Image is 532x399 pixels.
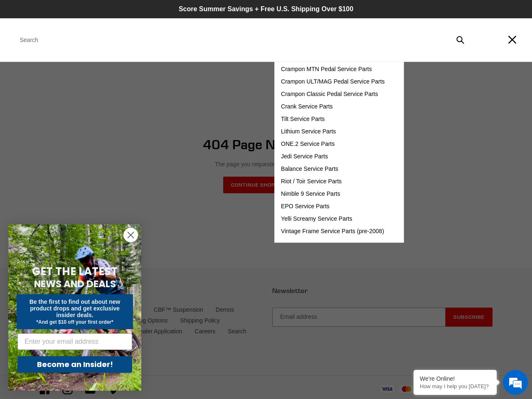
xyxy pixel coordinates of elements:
[281,116,325,123] span: Tilt Service Parts
[281,165,338,172] span: Balance Service Parts
[281,190,340,197] span: Nimble 9 Service Parts
[281,178,342,185] span: Riot / Toir Service Parts
[281,91,378,98] span: Crampon Classic Pedal Service Parts
[12,31,470,49] input: Search
[275,101,391,113] a: Crank Service Parts
[17,356,132,373] button: Become an Insider!
[34,277,116,291] span: NEWS AND DEALS
[281,215,352,222] span: Yelli Screamy Service Parts
[275,76,391,88] a: Crampon ULT/MAG Pedal Service Parts
[281,153,328,160] span: Jedi Service Parts
[275,63,391,76] a: Crampon MTN Pedal Service Parts
[32,264,118,279] span: GET THE LATEST
[275,150,391,163] a: Jedi Service Parts
[30,298,121,318] span: Be the first to find out about new product drops and get exclusive insider deals.
[275,88,391,101] a: Crampon Classic Pedal Service Parts
[275,138,391,150] a: ONE.2 Service Parts
[420,383,490,389] p: How may I help you today?
[275,163,391,175] a: Balance Service Parts
[281,128,336,135] span: Lithium Service Parts
[281,66,372,73] span: Crampon MTN Pedal Service Parts
[275,188,391,200] a: Nimble 9 Service Parts
[275,175,391,188] a: Riot / Toir Service Parts
[123,228,138,242] button: Close dialog
[281,203,330,210] span: EPO Service Parts
[275,126,391,138] a: Lithium Service Parts
[275,213,391,225] a: Yelli Screamy Service Parts
[275,113,391,126] a: Tilt Service Parts
[17,333,132,350] input: Enter your email address
[36,319,113,325] span: *And get $10 off your first order*
[281,103,332,110] span: Crank Service Parts
[281,140,335,148] span: ONE.2 Service Parts
[281,228,384,235] span: Vintage Frame Service Parts (pre-2008)
[275,200,391,213] a: EPO Service Parts
[420,375,490,382] div: We're Online!
[275,225,391,238] a: Vintage Frame Service Parts (pre-2008)
[281,78,385,85] span: Crampon ULT/MAG Pedal Service Parts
